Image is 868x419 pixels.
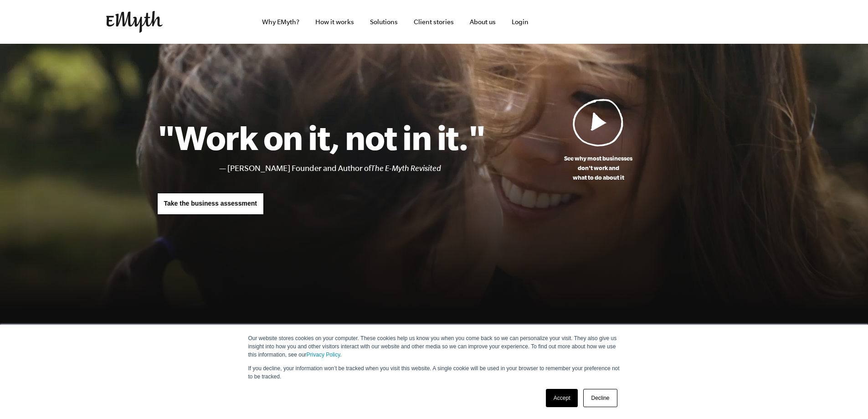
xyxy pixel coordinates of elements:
[248,334,620,359] p: Our website stores cookies on your computer. These cookies help us know you when you come back so...
[583,389,617,407] a: Decline
[486,98,711,182] a: See why most businessesdon't work andwhat to do about it
[164,200,257,207] span: Take the business assessment
[546,389,578,407] a: Accept
[566,12,662,32] iframe: Embedded CTA
[227,162,486,175] li: [PERSON_NAME] Founder and Author of
[667,12,762,32] iframe: Embedded CTA
[248,364,620,381] p: If you decline, your information won’t be tracked when you visit this website. A single cookie wi...
[106,11,163,33] img: EMyth
[157,117,486,157] h1: "Work on it, not in it."
[307,352,340,358] a: Privacy Policy
[573,98,624,146] img: Play Video
[371,164,441,173] i: The E-Myth Revisited
[486,154,711,182] p: See why most businesses don't work and what to do about it
[157,193,264,215] a: Take the business assessment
